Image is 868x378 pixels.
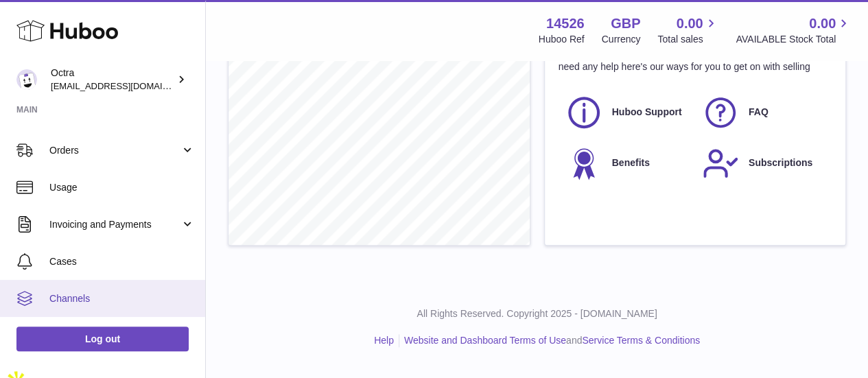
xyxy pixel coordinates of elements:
[49,255,195,268] span: Cases
[49,181,195,194] span: Usage
[677,14,703,33] span: 0.00
[612,156,650,169] span: Benefits
[399,334,700,347] li: and
[612,106,682,119] span: Huboo Support
[51,67,174,93] div: Octra
[374,335,394,346] a: Help
[809,14,836,33] span: 0.00
[51,80,202,91] span: [EMAIL_ADDRESS][DOMAIN_NAME]
[602,33,641,46] div: Currency
[49,218,180,231] span: Invoicing and Payments
[565,145,688,182] a: Benefits
[749,106,769,119] span: FAQ
[736,33,852,46] span: AVAILABLE Stock Total
[736,14,852,46] a: 0.00 AVAILABLE Stock Total
[611,14,640,33] strong: GBP
[539,33,585,46] div: Huboo Ref
[49,144,180,157] span: Orders
[657,33,718,46] span: Total sales
[404,335,566,346] a: Website and Dashboard Terms of Use
[16,327,189,351] a: Log out
[749,156,812,169] span: Subscriptions
[49,292,195,305] span: Channels
[702,94,825,131] a: FAQ
[582,335,700,346] a: Service Terms & Conditions
[565,94,688,131] a: Huboo Support
[546,14,585,33] strong: 14526
[217,307,857,320] p: All Rights Reserved. Copyright 2025 - [DOMAIN_NAME]
[16,69,37,90] img: internalAdmin-14526@internal.huboo.com
[657,14,718,46] a: 0.00 Total sales
[702,145,825,182] a: Subscriptions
